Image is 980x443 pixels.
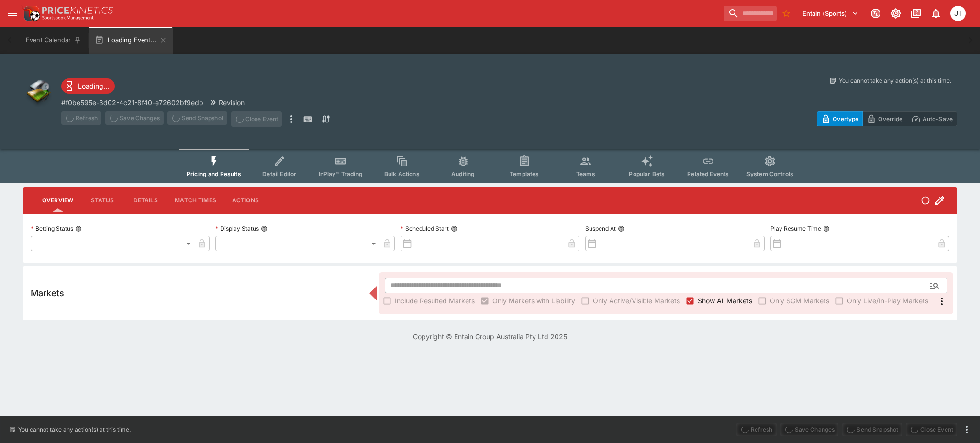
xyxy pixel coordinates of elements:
[907,111,957,126] button: Auto-Save
[286,111,297,127] button: more
[261,225,267,232] button: Display Status
[451,225,457,232] button: Scheduled Start
[746,170,793,177] span: System Controls
[20,27,87,54] button: Event Calendar
[926,277,943,294] button: Open
[817,111,957,126] div: Start From
[18,425,131,434] p: You cannot take any action(s) at this time.
[618,225,624,232] button: Suspend At
[81,189,124,212] button: Status
[770,224,821,233] p: Play Resume Time
[401,224,449,233] p: Scheduled Start
[779,6,794,21] button: No Bookmarks
[797,6,864,21] button: Select Tenant
[319,170,363,177] span: InPlay™ Trading
[907,5,924,22] button: Documentation
[4,5,21,22] button: open drawer
[215,224,259,233] p: Display Status
[936,296,947,307] svg: More
[89,27,173,54] button: Loading Event...
[687,170,729,177] span: Related Events
[867,5,884,22] button: Connected to PK
[862,111,907,126] button: Override
[42,16,94,20] img: Sportsbook Management
[34,189,81,212] button: Overview
[262,170,296,177] span: Detail Editor
[179,149,801,183] div: Event type filters
[887,5,904,22] button: Toggle light/dark mode
[585,224,616,233] p: Suspend At
[839,77,951,85] p: You cannot take any action(s) at this time.
[167,189,224,212] button: Match Times
[961,424,972,435] button: more
[950,6,966,21] div: Joshua Thomson
[698,296,752,306] span: Show All Markets
[927,5,945,22] button: Notifications
[847,296,928,306] span: Only Live/In-Play Markets
[384,170,420,177] span: Bulk Actions
[923,114,953,124] p: Auto-Save
[947,3,969,24] button: Joshua Thomson
[817,111,863,126] button: Overtype
[75,225,82,232] button: Betting Status
[724,6,777,21] input: search
[219,98,245,108] p: Revision
[42,7,113,14] img: PriceKinetics
[629,170,665,177] span: Popular Bets
[23,77,54,107] img: other.png
[31,224,73,233] p: Betting Status
[576,170,595,177] span: Teams
[823,225,830,232] button: Play Resume Time
[395,296,475,306] span: Include Resulted Markets
[61,98,203,108] p: Copy To Clipboard
[124,189,167,212] button: Details
[510,170,539,177] span: Templates
[492,296,575,306] span: Only Markets with Liability
[770,296,829,306] span: Only SGM Markets
[593,296,680,306] span: Only Active/Visible Markets
[878,114,902,124] p: Override
[78,81,109,91] p: Loading...
[187,170,241,177] span: Pricing and Results
[21,4,40,23] img: PriceKinetics Logo
[31,288,64,299] h5: Markets
[833,114,858,124] p: Overtype
[224,189,267,212] button: Actions
[451,170,475,177] span: Auditing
